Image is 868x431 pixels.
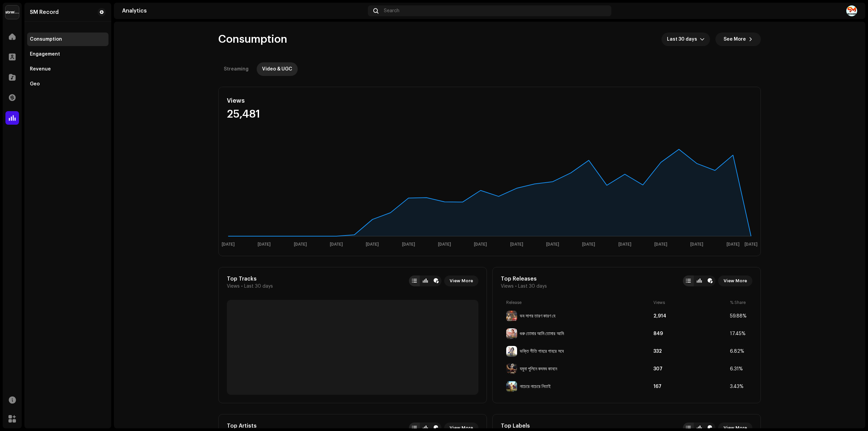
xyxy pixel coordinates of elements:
div: 2,914 [653,313,727,319]
button: View More [718,275,752,286]
div: ভব সাগর তারণ কারণ হে [520,313,555,319]
div: গুরু তোমার আমি তোমার আমি [520,331,564,336]
button: View More [444,275,478,286]
text: [DATE] [258,242,271,247]
div: Analytics [122,8,365,14]
img: 078E58BF-8A32-4EEB-B85E-CC4F3277DE8F [506,346,517,357]
span: View More [450,274,473,288]
div: 25,481 [227,109,391,120]
div: 849 [653,331,727,336]
text: [DATE] [582,242,595,247]
text: [DATE] [745,242,757,247]
div: 59.88% [730,313,747,319]
re-m-nav-item: Revenue [27,62,108,76]
button: See More [715,33,761,46]
div: নাচেরে নাচেরে নিতাই [520,384,551,389]
span: Views [501,284,514,289]
img: 784F147B-FD44-4996-A54E-028565B314FD [506,364,517,374]
div: 332 [653,349,727,354]
text: [DATE] [727,242,739,247]
div: যমুনা পুলিনে কদমব কাননে [520,366,557,372]
img: 2980507a-4e19-462b-b0ea-cd4eceb8d719 [846,5,857,16]
div: 6.82% [730,349,747,354]
div: Video & UGC [262,62,292,76]
span: Consumption [218,33,287,46]
span: View More [724,274,747,288]
text: [DATE] [402,242,415,247]
span: Last 30 days [667,33,700,46]
text: [DATE] [330,242,343,247]
div: dropdown trigger [700,33,705,46]
div: Top Labels [501,423,547,429]
div: 6.31% [730,366,747,372]
div: Views [227,95,391,106]
div: ভক্তি গীতি গাহরে গাহরে সবে [520,349,564,354]
span: • [515,284,517,289]
text: [DATE] [366,242,379,247]
img: 408b884b-546b-4518-8448-1008f9c76b02 [5,5,19,19]
div: Streaming [224,62,249,76]
div: Top Releases [501,275,547,282]
img: C06285F8-CBAC-4B53-809F-0D1CA1FEA85F [506,311,517,322]
text: [DATE] [474,242,487,247]
div: SM Record [30,9,59,15]
re-m-nav-item: Geo [27,77,108,91]
div: Consumption [30,37,62,42]
text: [DATE] [510,242,523,247]
div: Release [506,300,651,305]
text: [DATE] [654,242,667,247]
span: Views [227,284,240,289]
img: DF50E01B-13B0-44C8-A93F-394A32C7F211 [506,381,517,392]
div: Views [653,300,727,305]
div: Revenue [30,66,51,72]
div: % Share [730,300,747,305]
div: Geo [30,81,40,87]
span: See More [724,33,746,46]
span: Last 30 days [518,284,547,289]
div: Engagement [30,52,60,57]
text: [DATE] [438,242,451,247]
div: 307 [653,366,727,372]
text: [DATE] [690,242,703,247]
text: [DATE] [618,242,631,247]
span: • [241,284,243,289]
text: [DATE] [222,242,235,247]
div: 17.45% [730,331,747,336]
div: 167 [653,384,727,389]
text: [DATE] [294,242,307,247]
div: 3.43% [730,384,747,389]
div: Top Tracks [227,275,273,282]
re-m-nav-item: Consumption [27,33,108,46]
text: [DATE] [546,242,559,247]
img: 6E2C6876-7410-42A6-8A9B-8A5D55C8E777 [506,328,517,339]
re-m-nav-item: Engagement [27,47,108,61]
span: Last 30 days [244,284,273,289]
span: Search [384,8,399,14]
div: Top Artists [227,423,273,429]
